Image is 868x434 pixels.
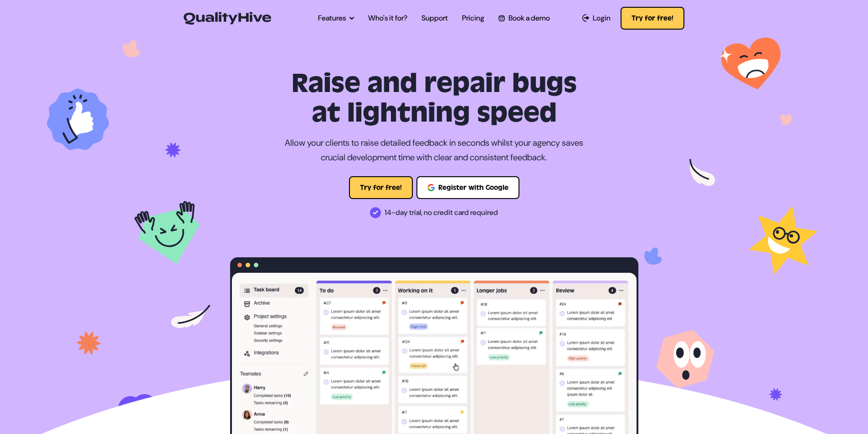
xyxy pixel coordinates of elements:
[370,207,381,218] img: 14-day trial, no credit card required
[621,7,684,30] button: Try for free!
[582,13,611,24] a: Login
[349,176,413,199] button: Try for free!
[421,13,448,24] a: Support
[368,13,407,24] a: Who's it for?
[416,176,519,199] button: Register with Google
[184,12,271,25] img: QualityHive - Bug Tracking Tool
[593,13,611,24] span: Login
[462,13,484,24] a: Pricing
[498,13,550,24] a: Book a demo
[318,13,354,24] a: Features
[385,205,498,220] span: 14-day trial, no credit card required
[498,15,504,21] img: Book a QualityHive Demo
[277,136,591,165] p: Allow your clients to raise detailed feedback in seconds whilst your agency saves crucial develop...
[230,69,638,128] h1: Raise and repair bugs at lightning speed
